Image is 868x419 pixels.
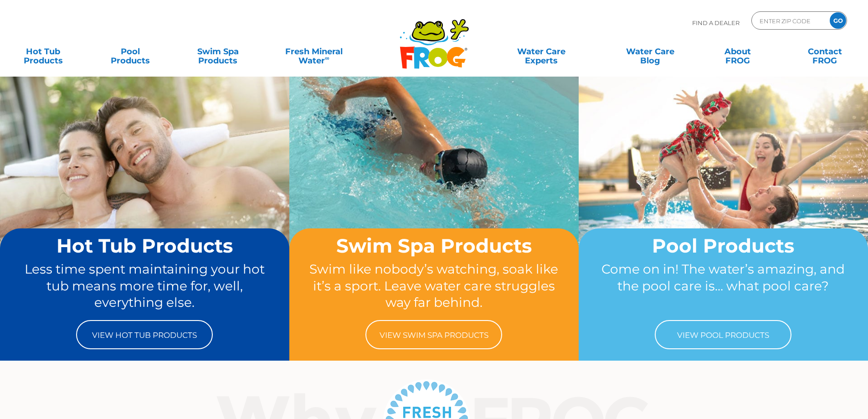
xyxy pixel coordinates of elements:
[184,42,252,61] a: Swim SpaProducts
[596,235,851,256] h2: Pool Products
[271,42,356,61] a: Fresh MineralWater∞
[692,11,740,34] p: Find A Dealer
[579,76,868,292] img: home-banner-pool-short
[596,261,851,311] p: Come on in! The water’s amazing, and the pool care is… what pool care?
[325,54,329,62] sup: ∞
[76,320,213,349] a: View Hot Tub Products
[616,42,684,61] a: Water CareBlog
[307,261,561,311] p: Swim like nobody’s watching, soak like it’s a sport. Leave water care struggles way far behind.
[17,235,272,256] h2: Hot Tub Products
[9,42,77,61] a: Hot TubProducts
[759,14,820,27] input: Zip Code Form
[365,320,502,349] a: View Swim Spa Products
[486,42,596,61] a: Water CareExperts
[289,76,579,292] img: home-banner-swim-spa-short
[791,42,859,61] a: ContactFROG
[704,42,771,61] a: AboutFROG
[17,261,272,311] p: Less time spent maintaining your hot tub means more time for, well, everything else.
[830,12,846,29] input: GO
[307,235,561,256] h2: Swim Spa Products
[97,42,164,61] a: PoolProducts
[655,320,791,349] a: View Pool Products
